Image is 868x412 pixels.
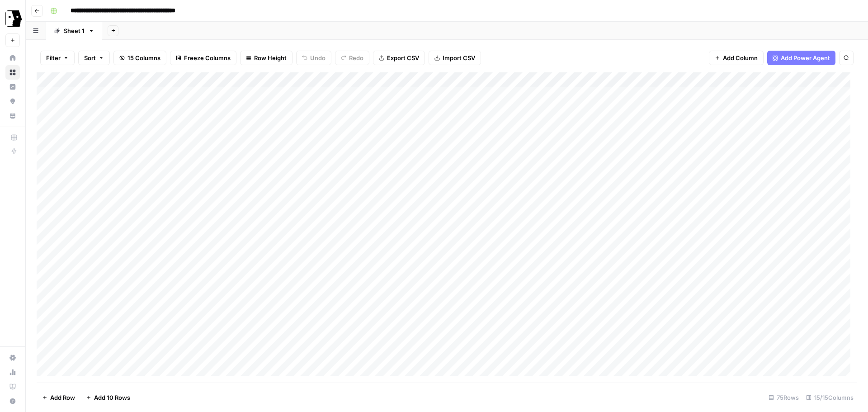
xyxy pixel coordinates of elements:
[387,53,419,62] span: Export CSV
[94,393,130,402] span: Add 10 Rows
[310,53,325,62] span: Undo
[349,53,363,62] span: Redo
[335,51,369,65] button: Redo
[709,51,764,65] button: Add Column
[78,51,110,65] button: Sort
[5,394,20,408] button: Help + Support
[254,53,287,62] span: Row Height
[373,51,425,65] button: Export CSV
[5,109,20,123] a: Your Data
[170,51,236,65] button: Freeze Columns
[5,365,20,379] a: Usage
[802,390,857,405] div: 15/15 Columns
[723,53,758,62] span: Add Column
[429,51,481,65] button: Import CSV
[240,51,292,65] button: Row Height
[37,390,80,405] button: Add Row
[64,26,85,35] div: Sheet 1
[5,94,20,109] a: Opportunities
[40,51,75,65] button: Filter
[46,53,61,62] span: Filter
[127,53,160,62] span: 15 Columns
[5,10,22,27] img: Tavus Superiority Logo
[5,379,20,394] a: Learning Hub
[50,393,75,402] span: Add Row
[84,53,96,62] span: Sort
[46,22,102,40] a: Sheet 1
[184,53,231,62] span: Freeze Columns
[296,51,331,65] button: Undo
[765,390,802,405] div: 75 Rows
[443,53,475,62] span: Import CSV
[113,51,166,65] button: 15 Columns
[5,7,20,30] button: Workspace: Tavus Superiority
[5,80,20,94] a: Insights
[5,65,20,80] a: Browse
[5,51,20,65] a: Home
[5,350,20,365] a: Settings
[80,390,136,405] button: Add 10 Rows
[767,51,835,65] button: Add Power Agent
[781,53,830,62] span: Add Power Agent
